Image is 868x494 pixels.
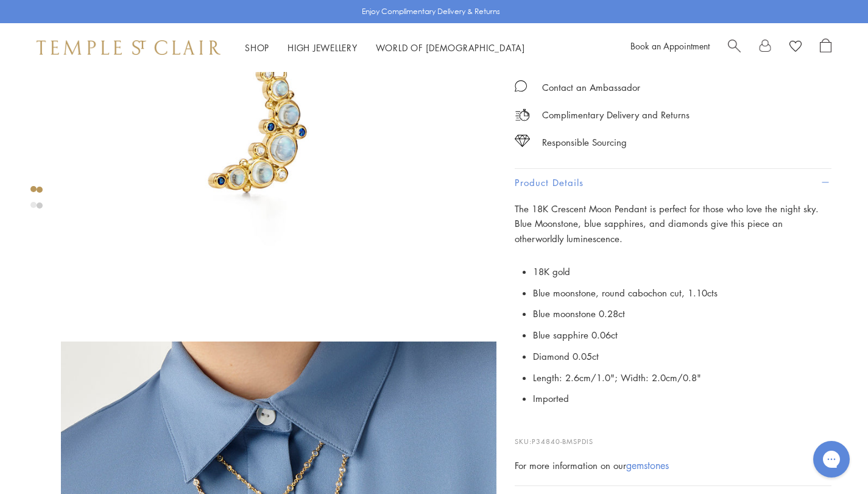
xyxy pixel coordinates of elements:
[362,5,500,18] p: Enjoy Complimentary Delivery & Returns
[515,169,831,196] button: Product Details
[30,183,37,218] div: Product gallery navigation
[515,424,831,447] p: SKU:
[533,324,831,346] li: Blue sapphire 0.06ct
[542,80,640,95] div: Contact an Ambassador
[542,135,627,150] div: Responsible Sourcing
[626,459,669,472] a: gemstones
[515,202,819,245] span: The 18K Crescent Moon Pendant is perfect for those who love the night sky. Blue Moonstone, blue s...
[807,437,856,482] iframe: Gorgias live chat messenger
[789,38,802,57] a: View Wishlist
[532,437,593,446] span: P34840-BMSPDIS
[820,38,831,57] a: Open Shopping Bag
[245,41,269,54] a: ShopShop
[533,346,831,367] li: Diamond 0.05ct
[515,107,530,123] img: icon_delivery.svg
[515,80,527,92] img: MessageIcon-01_2.svg
[515,135,530,147] img: icon_sourcing.svg
[533,303,831,324] li: Blue moonstone 0.28ct
[376,41,525,54] a: World of [DEMOGRAPHIC_DATA]World of [DEMOGRAPHIC_DATA]
[533,388,831,409] li: Imported
[288,41,358,54] a: High JewelleryHigh Jewellery
[245,40,525,55] nav: Main navigation
[542,107,690,123] p: Complimentary Delivery and Returns
[533,367,831,388] li: Length: 2.6cm/1.0"; Width: 2.0cm/0.8"
[728,38,741,57] a: Search
[515,458,831,473] div: For more information on our
[630,40,710,52] a: Book an Appointment
[533,282,831,304] li: Blue moonstone, round cabochon cut, 1.10cts
[533,261,831,282] li: 18K gold
[37,40,221,55] img: Temple St. Clair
